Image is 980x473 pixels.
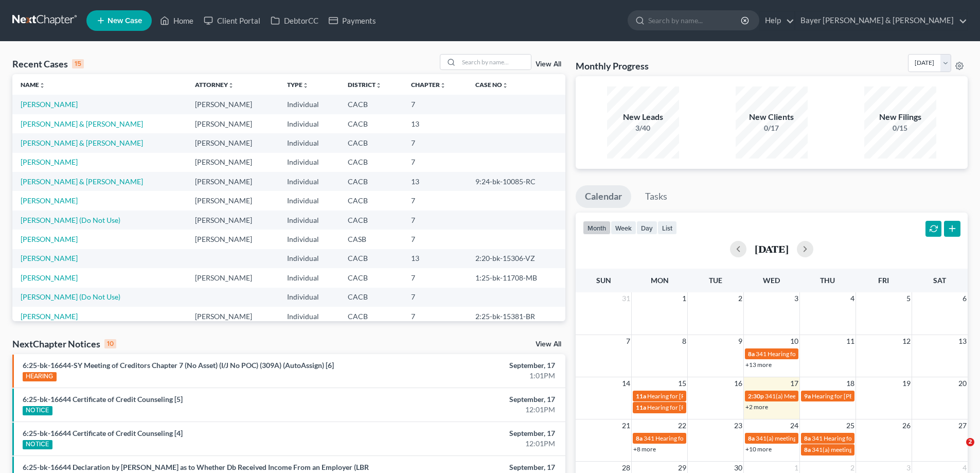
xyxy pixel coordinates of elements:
[636,221,657,235] button: day
[187,114,279,133] td: [PERSON_NAME]
[621,377,631,390] span: 14
[536,341,561,348] a: View All
[737,292,743,305] span: 2
[21,119,143,128] a: [PERSON_NAME] & [PERSON_NAME]
[403,133,467,152] td: 7
[901,419,912,432] span: 26
[755,243,789,254] h2: [DATE]
[187,211,279,230] td: [PERSON_NAME]
[403,95,467,114] td: 7
[108,17,142,25] span: New Case
[403,153,467,172] td: 7
[961,292,968,305] span: 6
[187,268,279,287] td: [PERSON_NAME]
[340,133,403,152] td: CACB
[636,185,676,208] a: Tasks
[677,419,687,432] span: 22
[340,268,403,287] td: CACB
[187,307,279,326] td: [PERSON_NAME]
[384,360,555,371] div: September, 17
[23,395,183,404] a: 6:25-bk-16644 Certificate of Credit Counseling [5]
[957,419,968,432] span: 27
[681,335,687,347] span: 8
[279,95,340,114] td: Individual
[21,254,78,262] a: [PERSON_NAME]
[12,58,84,70] div: Recent Cases
[384,371,555,381] div: 1:01PM
[12,338,116,350] div: NextChapter Notices
[933,276,946,285] span: Sat
[502,82,508,89] i: unfold_more
[21,216,120,224] a: [PERSON_NAME] (Do Not Use)
[745,445,772,453] a: +10 more
[901,335,912,347] span: 12
[23,372,57,381] div: HEARING
[812,446,911,453] span: 341(a) meeting for [PERSON_NAME]
[340,249,403,268] td: CACB
[756,350,848,358] span: 341 Hearing for [PERSON_NAME]
[467,172,565,191] td: 9:24-bk-10085-RC
[195,81,234,89] a: Attorneyunfold_more
[265,11,324,30] a: DebtorCC
[21,81,45,89] a: Nameunfold_more
[340,230,403,249] td: CASB
[583,221,611,235] button: month
[901,377,912,390] span: 19
[279,114,340,133] td: Individual
[279,211,340,230] td: Individual
[403,191,467,210] td: 7
[348,81,382,89] a: Districtunfold_more
[187,230,279,249] td: [PERSON_NAME]
[945,438,970,463] iframe: Intercom live chat
[756,434,910,442] span: 341(a) meeting for [PERSON_NAME] & [PERSON_NAME]
[279,249,340,268] td: Individual
[384,405,555,415] div: 12:01PM
[104,339,116,348] div: 10
[384,394,555,405] div: September, 17
[187,172,279,191] td: [PERSON_NAME]
[21,138,143,147] a: [PERSON_NAME] & [PERSON_NAME]
[340,211,403,230] td: CACB
[340,307,403,326] td: CACB
[279,191,340,210] td: Individual
[21,157,78,166] a: [PERSON_NAME]
[279,172,340,191] td: Individual
[736,123,808,133] div: 0/17
[657,221,677,235] button: list
[765,392,815,400] span: 341(a) Meeting for
[72,59,84,68] div: 15
[736,111,808,123] div: New Clients
[475,81,508,89] a: Case Nounfold_more
[340,114,403,133] td: CACB
[302,82,309,89] i: unfold_more
[611,221,636,235] button: week
[804,434,811,442] span: 8a
[467,249,565,268] td: 2:20-bk-15306-VZ
[459,55,531,69] input: Search by name...
[745,361,772,369] a: +13 more
[849,292,856,305] span: 4
[324,11,381,30] a: Payments
[23,406,52,415] div: NOTICE
[403,288,467,307] td: 7
[23,361,334,370] a: 6:25-bk-16644-SY Meeting of Creditors Chapter 7 (No Asset) (I/J No POC) (309A) (AutoAssign) [6]
[607,123,679,133] div: 3/40
[621,419,631,432] span: 21
[467,268,565,287] td: 1:25-bk-11708-MB
[376,82,382,89] i: unfold_more
[199,11,265,30] a: Client Portal
[340,172,403,191] td: CACB
[845,377,856,390] span: 18
[21,312,78,321] a: [PERSON_NAME]
[905,292,912,305] span: 5
[677,377,687,390] span: 15
[878,276,889,285] span: Fri
[760,11,794,30] a: Help
[820,276,835,285] span: Thu
[845,335,856,347] span: 11
[812,392,947,400] span: Hearing for [PERSON_NAME] & [PERSON_NAME]
[709,276,722,285] span: Tue
[279,230,340,249] td: Individual
[812,434,904,442] span: 341 Hearing for [PERSON_NAME]
[21,235,78,243] a: [PERSON_NAME]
